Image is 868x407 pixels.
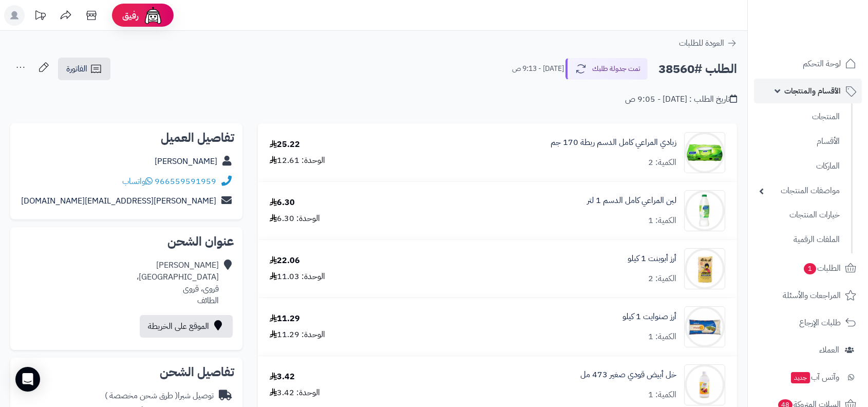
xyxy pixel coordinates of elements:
[798,8,858,29] img: logo-2.png
[270,197,295,209] div: 6.30
[685,190,725,231] img: 23047cc17dc0eb47f0014896f802433ef648-90x90.jpg
[565,58,648,80] button: تمت جدولة طلبك
[105,390,178,402] span: ( طرق شحن مخصصة )
[754,338,862,362] a: العملاء
[754,229,845,251] a: الملفات الرقمية
[628,253,676,265] a: أرز أبوبنت 1 كيلو
[58,58,110,80] a: الفاتورة
[679,37,737,49] a: العودة للطلبات
[754,155,845,177] a: الماركات
[803,57,841,71] span: لوحة التحكم
[137,260,219,306] div: [PERSON_NAME] [GEOGRAPHIC_DATA]، قروى، قروى الطائف
[622,311,676,323] a: أرز صنوايت 1 كيلو
[270,155,325,166] div: الوحدة: 12.61
[512,64,564,74] small: [DATE] - 9:13 ص
[685,364,725,405] img: 4339859e87a9f2b47c8e4aba3f7105732938-90x90.jpg
[105,390,214,402] div: توصيل شبرا
[15,367,40,392] div: Open Intercom Messenger
[270,213,320,225] div: الوحدة: 6.30
[155,175,216,188] a: 966559591959
[587,195,676,207] a: لبن المراعي كامل الدسم 1 لتر
[27,5,53,28] a: تحديثات المنصة
[754,106,845,128] a: المنتجات
[791,372,810,383] span: جديد
[784,84,841,98] span: الأقسام والمنتجات
[685,132,725,173] img: 1675687148-EwYo1G7KH0jGDE7uxCW5nJFcokdAb4NnowpHnva3-90x90.jpg
[122,9,139,22] span: رفيق
[790,370,839,384] span: وآتس آب
[803,261,841,275] span: الطلبات
[270,271,325,283] div: الوحدة: 11.03
[18,235,234,248] h2: عنوان الشحن
[754,283,862,308] a: المراجعات والأسئلة
[18,132,234,144] h2: تفاصيل العميل
[754,365,862,390] a: وآتس آبجديد
[648,273,676,285] div: الكمية: 2
[270,371,295,383] div: 3.42
[648,389,676,401] div: الكمية: 1
[783,288,841,303] span: المراجعات والأسئلة
[270,313,300,325] div: 11.29
[819,343,839,357] span: العملاء
[155,155,217,168] a: [PERSON_NAME]
[648,215,676,227] div: الكمية: 1
[754,51,862,76] a: لوحة التحكم
[754,204,845,226] a: خيارات المنتجات
[804,263,816,274] span: 1
[66,63,87,75] span: الفاتورة
[143,5,163,26] img: ai-face.png
[122,175,153,188] a: واتساب
[754,310,862,335] a: طلبات الإرجاع
[648,157,676,169] div: الكمية: 2
[270,255,300,267] div: 22.06
[551,137,676,149] a: زبادي المراعي كامل الدسم ربطة 170 جم
[270,139,300,151] div: 25.22
[580,369,676,381] a: خل أبيض قودي صغير 473 مل
[270,387,320,399] div: الوحدة: 3.42
[685,248,725,289] img: 1664177536-%D8%AA%D9%86%D8%B2%D9%8A%D9%84%20(21)-90x90.jpg
[648,331,676,343] div: الكمية: 1
[658,59,737,80] h2: الطلب #38560
[679,37,724,49] span: العودة للطلبات
[625,94,737,105] div: تاريخ الطلب : [DATE] - 9:05 ص
[685,306,725,347] img: 1664177385-283538082-90x90.jpg
[754,180,845,202] a: مواصفات المنتجات
[140,315,233,338] a: الموقع على الخريطة
[754,131,845,153] a: الأقسام
[270,329,325,341] div: الوحدة: 11.29
[799,316,841,330] span: طلبات الإرجاع
[18,366,234,378] h2: تفاصيل الشحن
[21,195,216,207] a: [PERSON_NAME][EMAIL_ADDRESS][DOMAIN_NAME]
[754,256,862,281] a: الطلبات1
